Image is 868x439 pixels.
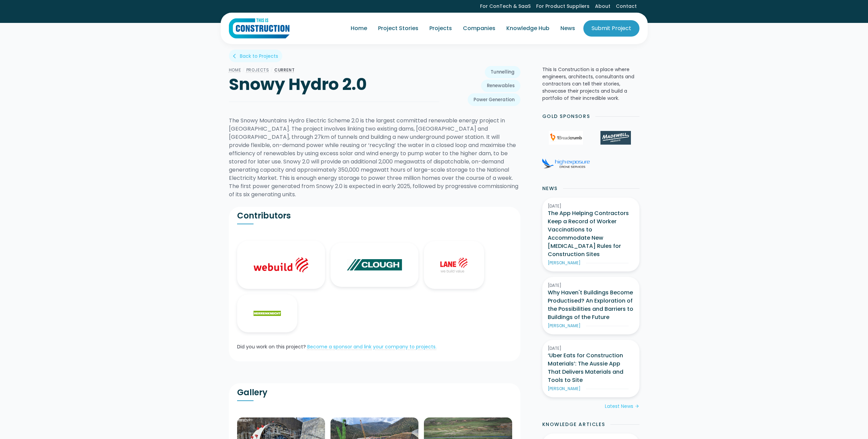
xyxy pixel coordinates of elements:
[635,403,639,410] div: arrow_forward
[548,209,634,258] h3: The App Helping Contractors Keep a Record of Worker Vaccinations to Accommodate New [MEDICAL_DATA...
[600,131,631,145] img: Madewell Products
[424,19,457,38] a: Projects
[548,345,634,351] div: [DATE]
[229,74,439,95] h1: Snowy Hydro 2.0
[274,67,295,73] a: CURRENT
[307,343,437,350] a: Become a sponsor and link your company to projects.
[457,19,501,38] a: Companies
[548,282,634,289] div: [DATE]
[240,53,278,59] div: Back to Projects
[254,257,309,272] img: Webuild
[548,323,581,329] div: [PERSON_NAME]
[542,158,590,169] img: High Exposure
[583,20,639,37] a: Submit Project
[548,289,634,321] h3: Why Haven't Buildings Become Productised? An Exploration of the Possibilities and Barriers to Bui...
[345,19,373,38] a: Home
[229,117,520,199] div: The Snowy Mountains Hydro Electric Scheme 2.0 is the largest committed renewable energy project i...
[347,259,402,270] img: Clough
[542,66,639,102] p: This Is Construction is a place where engineers, architects, consultants and contractors can tell...
[237,211,375,221] h2: Contributors
[233,53,238,59] div: arrow_back_ios
[542,198,639,271] a: [DATE]The App Helping Contractors Keep a Record of Worker Vaccinations to Accommodate New [MEDICA...
[605,403,639,410] a: Latest Newsarrow_forward
[592,24,631,32] div: Submit Project
[605,403,633,410] div: Latest News
[269,66,274,74] div: /
[468,93,520,106] a: Power Generation
[548,203,634,209] div: [DATE]
[241,66,246,74] div: /
[373,19,424,38] a: Project Stories
[549,131,583,145] img: 1Breadcrumb
[548,260,581,266] div: [PERSON_NAME]
[229,50,282,62] a: arrow_back_iosBack to Projects
[548,386,581,392] div: [PERSON_NAME]
[229,18,289,39] img: This Is Construction Logo
[542,277,639,334] a: [DATE]Why Haven't Buildings Become Productised? An Exploration of the Possibilities and Barriers ...
[246,67,269,73] a: Projects
[542,113,590,120] h2: Gold Sponsors
[548,351,634,384] h3: ‘Uber Eats for Construction Materials’: The Aussie App That Delivers Materials and Tools to Site
[229,67,241,73] a: Home
[237,343,306,350] div: Did you work on this project?
[542,340,639,397] a: [DATE]‘Uber Eats for Construction Materials’: The Aussie App That Delivers Materials and Tools to...
[501,19,555,38] a: Knowledge Hub
[485,66,520,78] a: Tunnelling
[555,19,581,38] a: News
[440,257,468,272] img: Lane Construction
[229,18,289,39] a: home
[542,185,558,192] h2: News
[237,387,375,398] h2: Gallery
[254,311,281,316] img: Herrenknecht
[542,421,605,428] h2: Knowledge Articles
[481,80,520,92] a: Renewables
